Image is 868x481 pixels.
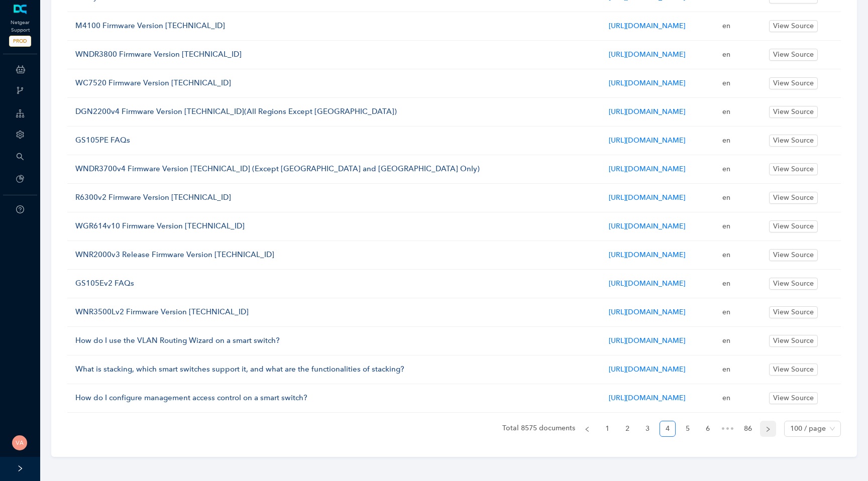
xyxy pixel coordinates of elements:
[16,131,24,139] span: setting
[16,86,24,94] span: branches
[714,69,761,98] td: en
[609,222,685,230] a: [URL][DOMAIN_NAME]
[790,421,835,436] span: 100 / page
[700,421,716,437] li: 6
[760,421,776,437] li: Next Page
[714,241,761,270] td: en
[769,49,818,61] button: View Source
[714,184,761,212] td: en
[609,193,685,202] a: [URL][DOMAIN_NAME]
[714,12,761,41] td: en
[769,249,818,261] button: View Source
[714,270,761,298] td: en
[714,384,761,413] td: en
[769,364,818,376] button: View Source
[784,421,841,437] div: Page Size
[609,336,685,345] a: [URL][DOMAIN_NAME]
[773,164,814,175] span: View Source
[769,77,818,89] button: View Source
[773,278,814,289] span: View Source
[16,153,24,161] span: search
[720,421,736,437] span: •••
[769,135,818,147] button: View Source
[769,306,818,318] button: View Source
[600,421,615,436] a: 1
[609,136,685,145] a: [URL][DOMAIN_NAME]
[609,251,685,259] a: [URL][DOMAIN_NAME]
[660,421,675,436] a: 4
[680,421,696,437] li: 5
[75,249,593,261] p: WNR2000v3 Release Firmware Version [TECHNICAL_ID]
[773,221,814,232] span: View Source
[769,106,818,118] button: View Source
[609,22,685,30] a: [URL][DOMAIN_NAME]
[579,421,595,437] li: Previous Page
[640,421,655,436] a: 3
[773,192,814,203] span: View Source
[609,365,685,374] a: [URL][DOMAIN_NAME]
[579,421,595,437] button: left
[9,36,31,47] span: PROD
[620,421,635,436] a: 2
[714,41,761,69] td: en
[714,212,761,241] td: en
[12,435,27,450] img: 5c5f7907468957e522fad195b8a1453a
[773,393,814,404] span: View Source
[760,421,776,437] button: right
[773,135,814,146] span: View Source
[75,364,593,376] p: What is stacking, which smart switches support it, and what are the functionalities of stacking?
[740,421,756,437] li: 86
[75,77,593,89] p: WC7520 Firmware Version [TECHNICAL_ID]
[769,278,818,290] button: View Source
[660,421,676,437] li: 4
[599,421,615,437] li: 1
[75,278,593,290] p: GS105Ev2 FAQs
[75,49,593,61] p: WNDR3800 Firmware Version [TECHNICAL_ID]
[609,79,685,87] a: [URL][DOMAIN_NAME]
[609,107,685,116] a: [URL][DOMAIN_NAME]
[714,327,761,355] td: en
[773,49,814,60] span: View Source
[502,421,575,437] li: Total 8575 documents
[75,306,593,318] p: WNR3500Lv2 Firmware Version [TECHNICAL_ID]
[769,192,818,204] button: View Source
[773,335,814,346] span: View Source
[75,163,593,175] p: WNDR3700v4 Firmware Version [TECHNICAL_ID] (Except [GEOGRAPHIC_DATA] and [GEOGRAPHIC_DATA] Only)
[769,335,818,347] button: View Source
[75,106,593,118] p: DGN2200v4 Firmware Version [TECHNICAL_ID](All Regions Except [GEOGRAPHIC_DATA])
[75,135,593,147] p: GS105PE FAQs
[773,250,814,261] span: View Source
[773,364,814,375] span: View Source
[773,106,814,117] span: View Source
[609,308,685,316] a: [URL][DOMAIN_NAME]
[619,421,635,437] li: 2
[700,421,715,436] a: 6
[769,220,818,232] button: View Source
[740,421,755,436] a: 86
[773,21,814,32] span: View Source
[75,20,593,32] p: M4100 Firmware Version [TECHNICAL_ID]
[769,163,818,175] button: View Source
[714,355,761,384] td: en
[714,155,761,184] td: en
[714,298,761,327] td: en
[769,20,818,32] button: View Source
[75,392,593,404] p: How do I configure management access control on a smart switch?
[773,307,814,318] span: View Source
[639,421,656,437] li: 3
[16,205,24,213] span: question-circle
[75,220,593,232] p: WGR614v10 Firmware Version [TECHNICAL_ID]
[609,165,685,173] a: [URL][DOMAIN_NAME]
[584,426,590,432] span: left
[769,392,818,404] button: View Source
[75,192,593,204] p: R6300v2 Firmware Version [TECHNICAL_ID]
[680,421,695,436] a: 5
[773,78,814,89] span: View Source
[720,421,736,437] li: Next 5 Pages
[16,175,24,183] span: pie-chart
[75,335,593,347] p: How do I use the VLAN Routing Wizard on a smart switch?
[609,394,685,402] a: [URL][DOMAIN_NAME]
[765,426,771,432] span: right
[714,98,761,127] td: en
[609,279,685,288] a: [URL][DOMAIN_NAME]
